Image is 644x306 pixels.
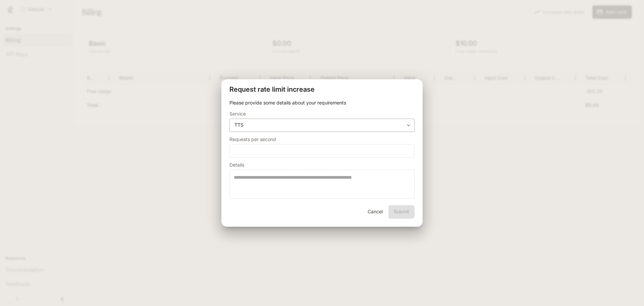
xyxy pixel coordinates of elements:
[229,99,415,106] p: Please provide some details about your requirements
[364,205,386,219] button: Cancel
[230,122,414,128] div: TTS
[229,112,246,116] p: Service
[229,163,244,167] p: Details
[221,79,423,99] h2: Request rate limit increase
[229,137,276,142] p: Requests per second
